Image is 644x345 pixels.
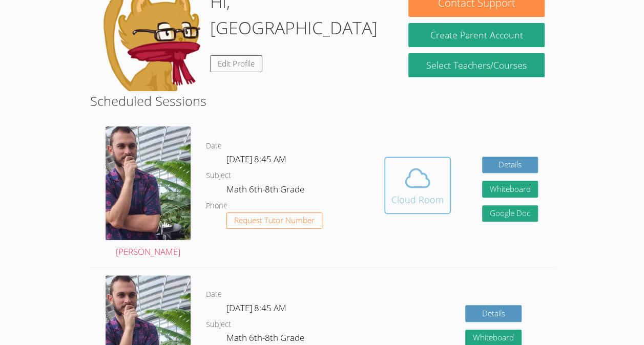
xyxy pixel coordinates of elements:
[206,288,222,301] dt: Date
[465,305,522,322] a: Details
[206,200,227,212] dt: Phone
[210,55,262,72] a: Edit Profile
[226,302,286,314] span: [DATE] 8:45 AM
[391,192,444,207] div: Cloud Room
[482,157,538,174] a: Details
[106,126,191,240] img: 20240721_091457.jpg
[206,169,231,182] dt: Subject
[206,318,231,331] dt: Subject
[226,212,322,229] button: Request Tutor Number
[90,91,554,111] h2: Scheduled Sessions
[408,53,544,77] a: Select Teachers/Courses
[106,126,191,259] a: [PERSON_NAME]
[384,157,451,214] button: Cloud Room
[226,153,286,165] span: [DATE] 8:45 AM
[206,140,222,153] dt: Date
[226,182,306,200] dd: Math 6th-8th Grade
[482,181,538,198] button: Whiteboard
[234,217,315,224] span: Request Tutor Number
[408,23,544,47] button: Create Parent Account
[482,205,538,222] a: Google Doc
